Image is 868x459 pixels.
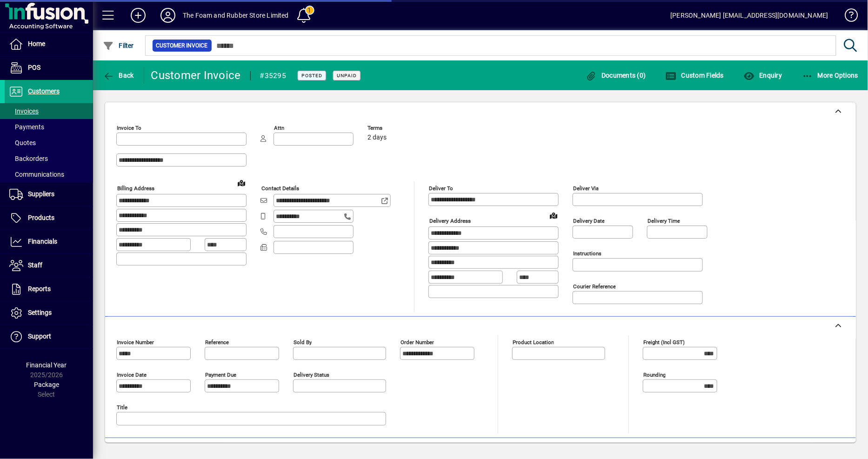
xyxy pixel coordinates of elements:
span: Quotes [9,139,36,146]
mat-label: Rounding [643,372,666,378]
span: Custom Fields [666,72,724,79]
span: Support [28,333,51,340]
button: Profile [153,7,183,24]
mat-label: Order number [401,339,434,346]
span: 2 days [367,134,387,141]
mat-label: Title [117,404,127,411]
a: Products [5,206,93,230]
a: POS [5,56,93,80]
a: View on map [234,175,249,190]
span: Suppliers [28,190,54,198]
span: Customer Invoice [156,41,208,50]
span: Reports [28,285,51,293]
span: Filter [103,42,134,49]
mat-label: Deliver via [573,185,599,192]
mat-label: Delivery time [648,218,680,224]
span: Unpaid [337,73,357,79]
span: Staff [28,261,42,269]
a: Quotes [5,135,93,151]
mat-label: Attn [274,125,284,131]
button: Filter [100,37,136,54]
a: Financials [5,230,93,253]
span: Communications [9,171,64,178]
span: Settings [28,309,52,316]
div: Customer Invoice [151,68,241,83]
span: Back [103,72,134,79]
a: Settings [5,301,93,325]
span: Posted [301,73,322,79]
mat-label: Delivery date [573,218,605,224]
div: The Foam and Rubber Store Limited [183,8,289,23]
mat-label: Instructions [573,250,601,257]
mat-label: Product location [513,339,554,346]
mat-label: Delivery status [294,372,329,378]
mat-label: Deliver To [429,185,453,192]
div: #35295 [260,68,287,83]
a: Communications [5,166,93,182]
a: Staff [5,254,93,277]
span: More Options [802,72,859,79]
span: Financials [28,238,57,245]
app-page-header-button: Back [93,67,144,84]
button: Add [123,7,153,24]
a: Suppliers [5,183,93,206]
span: Products [28,214,54,221]
span: Customers [28,87,60,95]
a: Reports [5,278,93,301]
mat-label: Payment due [205,372,236,378]
button: Back [100,67,136,84]
span: Payments [9,123,44,131]
span: Invoices [9,107,39,115]
span: Financial Year [27,361,67,369]
mat-label: Reference [205,339,229,346]
mat-label: Invoice number [117,339,154,346]
a: Payments [5,119,93,135]
span: Home [28,40,45,47]
a: Support [5,325,93,348]
span: Package [34,381,59,388]
mat-label: Sold by [294,339,312,346]
span: Terms [367,125,423,131]
button: More Options [800,67,861,84]
div: [PERSON_NAME] [EMAIL_ADDRESS][DOMAIN_NAME] [671,8,828,23]
span: Backorders [9,155,48,162]
span: Documents (0) [586,72,646,79]
button: Enquiry [741,67,784,84]
a: Backorders [5,151,93,166]
span: POS [28,64,40,71]
a: Knowledge Base [838,2,856,32]
a: Invoices [5,103,93,119]
mat-label: Invoice date [117,372,147,378]
mat-label: Invoice To [117,125,141,131]
mat-label: Courier Reference [573,283,616,290]
mat-label: Freight (incl GST) [643,339,685,346]
button: Custom Fields [663,67,727,84]
a: View on map [546,208,561,223]
a: Home [5,33,93,56]
span: Enquiry [743,72,782,79]
button: Documents (0) [583,67,648,84]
